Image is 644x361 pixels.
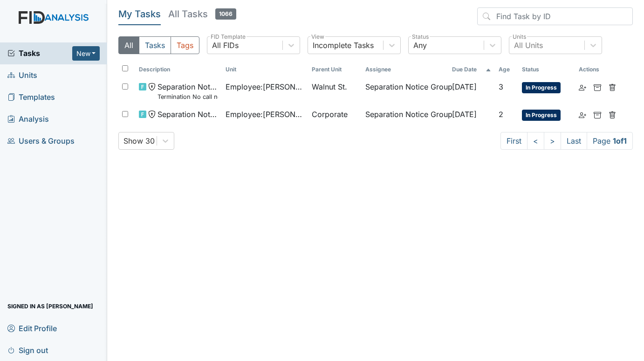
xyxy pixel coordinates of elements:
span: Edit Profile [7,321,57,335]
th: Actions [575,62,622,77]
span: Units [7,68,37,83]
span: Separation Notice [158,109,218,120]
span: Employee : [PERSON_NAME] [226,81,305,92]
span: In Progress [522,82,561,93]
a: Archive [594,109,601,120]
a: Last [561,132,587,150]
a: < [527,132,544,150]
button: Tags [171,36,199,54]
span: Signed in as [PERSON_NAME] [7,299,93,313]
th: Toggle SortBy [495,62,518,77]
h5: All Tasks [168,7,236,21]
button: Tasks [139,36,171,54]
span: [DATE] [452,82,477,91]
span: Corporate [312,109,348,120]
span: Employee : [PERSON_NAME] [226,109,305,120]
span: Separation Notice Termination No call no show [158,81,218,101]
small: Termination No call no show [158,92,218,101]
div: All Units [514,40,543,51]
th: Toggle SortBy [518,62,575,77]
input: Toggle All Rows Selected [122,65,128,71]
input: Find Task by ID [477,7,633,25]
div: Incomplete Tasks [313,40,374,51]
a: Tasks [7,48,72,59]
strong: 1 of 1 [613,136,627,146]
th: Toggle SortBy [135,62,222,77]
th: Toggle SortBy [222,62,308,77]
span: Page [587,132,633,150]
th: Toggle SortBy [448,62,495,77]
button: New [72,46,100,61]
div: All FIDs [212,40,239,51]
h5: My Tasks [118,7,161,21]
button: All [118,36,139,54]
span: [DATE] [452,110,477,119]
span: In Progress [522,110,561,121]
span: 2 [499,110,503,119]
div: Type filter [118,36,199,54]
span: Analysis [7,112,49,126]
span: Sign out [7,343,48,357]
div: Any [413,40,427,51]
div: Show 30 [123,135,155,146]
td: Separation Notice Group [362,77,448,105]
span: Templates [7,90,55,104]
a: > [544,132,561,150]
nav: task-pagination [500,132,633,150]
span: 3 [499,82,503,91]
span: Walnut St. [312,81,347,92]
a: Delete [609,81,616,92]
span: 1066 [215,8,236,20]
td: Separation Notice Group [362,105,448,125]
th: Toggle SortBy [308,62,362,77]
a: Delete [609,109,616,120]
th: Assignee [362,62,448,77]
a: Archive [594,81,601,92]
span: Users & Groups [7,134,75,148]
a: First [500,132,528,150]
